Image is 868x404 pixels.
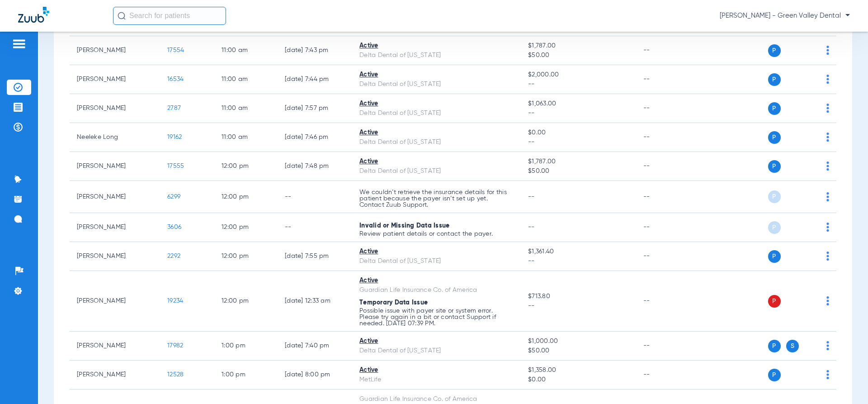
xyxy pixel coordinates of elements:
[528,224,535,230] span: --
[359,247,514,257] div: Active
[278,152,352,181] td: [DATE] 7:48 PM
[806,296,815,305] img: x.svg
[826,133,829,142] img: group-dot-blue.svg
[70,332,160,361] td: [PERSON_NAME]
[528,166,628,176] span: $50.00
[528,51,628,60] span: $50.00
[359,70,514,80] div: Active
[359,138,514,147] div: Delta Dental of [US_STATE]
[636,181,697,213] td: --
[167,163,184,169] span: 17555
[214,213,278,242] td: 12:00 PM
[786,340,799,352] span: S
[528,99,628,109] span: $1,063.00
[528,194,535,200] span: --
[214,152,278,181] td: 12:00 PM
[70,123,160,152] td: Neeleke Long
[826,341,829,350] img: group-dot-blue.svg
[806,162,815,171] img: x.svg
[806,75,815,84] img: x.svg
[359,51,514,60] div: Delta Dental of [US_STATE]
[528,366,628,375] span: $1,358.00
[528,346,628,356] span: $50.00
[214,242,278,271] td: 12:00 PM
[167,47,184,53] span: 17554
[167,134,182,140] span: 19162
[278,361,352,390] td: [DATE] 8:00 PM
[528,375,628,385] span: $0.00
[359,299,428,306] span: Temporary Data Issue
[278,123,352,152] td: [DATE] 7:46 PM
[359,346,514,356] div: Delta Dental of [US_STATE]
[806,104,815,113] img: x.svg
[214,271,278,332] td: 12:00 PM
[359,80,514,89] div: Delta Dental of [US_STATE]
[768,221,781,234] span: P
[359,109,514,118] div: Delta Dental of [US_STATE]
[768,44,781,57] span: P
[636,332,697,361] td: --
[528,157,628,166] span: $1,787.00
[118,12,126,20] img: Search Icon
[768,340,781,352] span: P
[720,11,850,20] span: [PERSON_NAME] - Green Valley Dental
[278,242,352,271] td: [DATE] 7:55 PM
[70,152,160,181] td: [PERSON_NAME]
[768,73,781,86] span: P
[278,271,352,332] td: [DATE] 12:33 AM
[167,342,183,349] span: 17982
[70,94,160,123] td: [PERSON_NAME]
[528,128,628,138] span: $0.00
[70,213,160,242] td: [PERSON_NAME]
[70,181,160,213] td: [PERSON_NAME]
[278,181,352,213] td: --
[806,46,815,55] img: x.svg
[167,298,183,304] span: 19234
[636,94,697,123] td: --
[528,247,628,257] span: $1,361.40
[359,285,514,295] div: Guardian Life Insurance Co. of America
[214,36,278,65] td: 11:00 AM
[167,76,184,82] span: 16534
[636,213,697,242] td: --
[359,375,514,385] div: MetLife
[70,65,160,94] td: [PERSON_NAME]
[359,257,514,266] div: Delta Dental of [US_STATE]
[636,123,697,152] td: --
[768,190,781,203] span: P
[528,138,628,147] span: --
[826,192,829,201] img: group-dot-blue.svg
[826,296,829,305] img: group-dot-blue.svg
[768,131,781,144] span: P
[278,65,352,94] td: [DATE] 7:44 PM
[359,189,514,208] p: We couldn’t retrieve the insurance details for this patient because the payer isn’t set up yet. C...
[214,94,278,123] td: 11:00 AM
[214,361,278,390] td: 1:00 PM
[768,160,781,173] span: P
[359,308,514,327] p: Possible issue with payer site or system error. Please try again in a bit or contact Support if n...
[806,370,815,379] img: x.svg
[359,223,449,229] span: Invalid or Missing Data Issue
[359,366,514,375] div: Active
[359,394,514,404] div: Guardian Life Insurance Co. of America
[12,38,26,49] img: hamburger-icon
[528,337,628,346] span: $1,000.00
[806,192,815,201] img: x.svg
[167,224,181,230] span: 3606
[18,7,49,23] img: Zuub Logo
[806,341,815,350] img: x.svg
[768,295,781,308] span: P
[278,332,352,361] td: [DATE] 7:40 PM
[768,369,781,381] span: P
[826,75,829,84] img: group-dot-blue.svg
[636,242,697,271] td: --
[528,41,628,51] span: $1,787.00
[823,361,868,404] iframe: Chat Widget
[806,133,815,142] img: x.svg
[70,36,160,65] td: [PERSON_NAME]
[528,70,628,80] span: $2,000.00
[214,123,278,152] td: 11:00 AM
[359,337,514,346] div: Active
[167,371,184,378] span: 12528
